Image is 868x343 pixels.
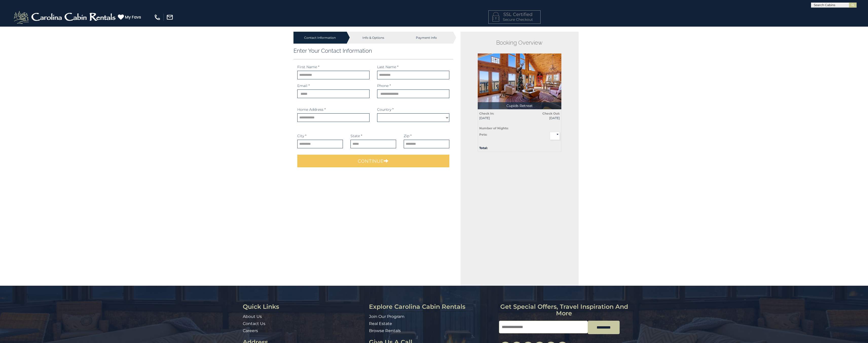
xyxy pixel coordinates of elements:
strong: Total: [479,146,488,150]
img: phone-regular-white.png [154,14,161,21]
a: My Favs [118,14,142,21]
h4: SSL Certified [492,12,537,17]
label: Home Address * [297,107,326,112]
label: Zip * [404,133,412,138]
strong: Check Out: [542,112,560,115]
img: LOCKICON1.png [492,12,499,22]
label: Last Name * [377,64,398,69]
span: [DATE] [523,116,560,120]
a: Contact Us [243,321,265,326]
strong: Number of Nights: [479,126,508,130]
span: [DATE] [479,116,516,120]
h3: Enter Your Contact Information [293,47,453,54]
label: City * [297,133,306,138]
h3: Quick Links [243,303,365,310]
a: Browse Rentals [369,328,401,333]
strong: Check In: [479,112,494,115]
strong: Pets: [479,133,487,136]
label: Email * [297,83,310,88]
h3: Get special offers, travel inspiration and more [499,303,629,317]
p: Secure Checkout [492,17,537,22]
img: mail-regular-white.png [166,14,173,21]
img: White-1-2.png [13,10,118,25]
label: Country * [377,107,394,112]
a: Real Estate [369,321,392,326]
label: Phone * [377,83,391,88]
a: Careers [243,328,258,333]
p: Cupids Retreat [478,102,561,109]
a: Join Our Program [369,314,404,319]
h2: Booking Overview [478,39,561,46]
img: 1714399047_thumbnail.jpeg [478,53,561,109]
label: State * [350,133,362,138]
h3: Explore Carolina Cabin Rentals [369,303,495,310]
label: First Name * [297,64,319,69]
span: My Favs [125,14,141,20]
a: About Us [243,314,262,319]
button: Continue [297,155,450,167]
